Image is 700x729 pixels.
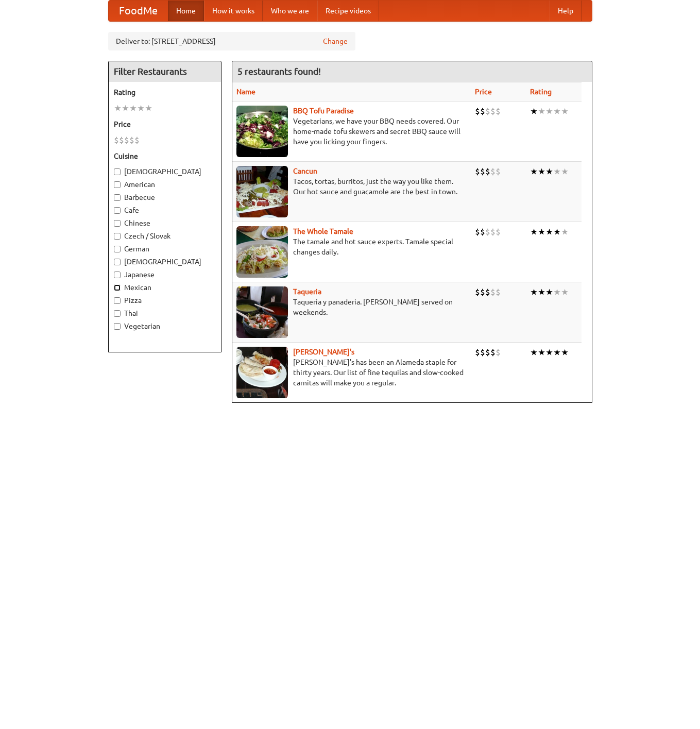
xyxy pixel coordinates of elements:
a: Cancun [293,167,317,175]
li: $ [480,347,485,358]
li: $ [475,226,480,238]
li: ★ [545,347,553,358]
li: $ [485,226,490,238]
li: ★ [122,103,129,114]
li: $ [134,134,140,146]
a: Home [168,1,204,21]
h4: Filter Restaurants [109,61,221,82]
li: $ [496,106,501,117]
li: $ [129,134,134,146]
label: Pizza [114,295,216,306]
li: $ [485,286,490,298]
label: Vegetarian [114,321,216,331]
a: Price [475,88,492,96]
label: [DEMOGRAPHIC_DATA] [114,257,216,267]
li: ★ [561,286,569,298]
a: Rating [530,88,552,96]
li: $ [480,226,485,238]
div: Deliver to: [STREET_ADDRESS] [108,32,355,50]
input: Barbecue [114,194,121,201]
li: $ [496,286,501,298]
b: Taqueria [293,287,321,296]
li: ★ [561,106,569,117]
li: ★ [553,106,561,117]
li: ★ [545,166,553,177]
li: ★ [538,226,545,238]
li: $ [475,166,480,177]
a: Recipe videos [317,1,379,21]
li: ★ [530,226,538,238]
input: American [114,181,121,188]
label: Mexican [114,282,216,293]
li: ★ [114,103,122,114]
img: wholetamale.jpg [236,226,288,278]
input: Cafe [114,207,121,214]
a: [PERSON_NAME]'s [293,348,354,356]
img: taqueria.jpg [236,286,288,338]
a: Help [550,1,582,21]
li: $ [480,106,485,117]
input: [DEMOGRAPHIC_DATA] [114,259,121,265]
li: ★ [553,166,561,177]
label: American [114,179,216,190]
li: ★ [561,347,569,358]
input: Chinese [114,220,121,227]
li: $ [490,106,496,117]
li: $ [480,166,485,177]
label: Barbecue [114,192,216,202]
li: $ [485,166,490,177]
p: Vegetarians, we have your BBQ needs covered. Our home-made tofu skewers and secret BBQ sauce will... [236,116,467,147]
a: FoodMe [109,1,168,21]
h5: Cuisine [114,151,216,161]
li: ★ [538,166,545,177]
li: ★ [553,286,561,298]
li: ★ [145,103,152,114]
li: ★ [538,286,545,298]
li: $ [114,134,119,146]
p: [PERSON_NAME]'s has been an Alameda staple for thirty years. Our list of fine tequilas and slow-c... [236,357,467,388]
li: ★ [545,286,553,298]
p: Tacos, tortas, burritos, just the way you like them. Our hot sauce and guacamole are the best in ... [236,176,467,197]
li: $ [490,286,496,298]
input: Vegetarian [114,323,121,330]
b: BBQ Tofu Paradise [293,107,354,115]
li: ★ [538,106,545,117]
li: ★ [530,106,538,117]
li: $ [485,106,490,117]
li: ★ [545,106,553,117]
img: cancun.jpg [236,166,288,217]
li: ★ [137,103,145,114]
label: Czech / Slovak [114,231,216,241]
li: $ [480,286,485,298]
input: Pizza [114,297,121,304]
a: Change [323,36,348,46]
label: Chinese [114,218,216,228]
img: pedros.jpg [236,347,288,398]
a: The Whole Tamale [293,227,353,235]
li: $ [496,347,501,358]
li: $ [475,106,480,117]
input: Thai [114,310,121,317]
li: ★ [545,226,553,238]
input: Mexican [114,284,121,291]
p: The tamale and hot sauce experts. Tamale special changes daily. [236,236,467,257]
li: ★ [129,103,137,114]
li: $ [119,134,124,146]
input: Czech / Slovak [114,233,121,240]
li: $ [485,347,490,358]
li: $ [475,347,480,358]
li: $ [490,226,496,238]
li: $ [490,347,496,358]
li: ★ [553,347,561,358]
input: Japanese [114,272,121,278]
ng-pluralize: 5 restaurants found! [237,66,321,76]
input: [DEMOGRAPHIC_DATA] [114,168,121,175]
a: How it works [204,1,263,21]
li: ★ [530,347,538,358]
li: ★ [561,226,569,238]
li: $ [490,166,496,177]
li: $ [124,134,129,146]
label: German [114,244,216,254]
